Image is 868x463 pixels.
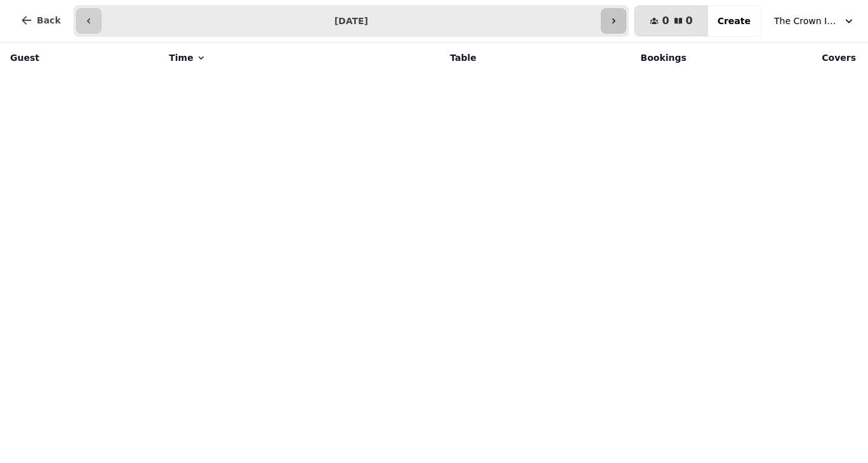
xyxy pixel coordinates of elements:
span: 0 [662,16,669,26]
th: Covers [694,42,864,73]
span: Back [37,16,61,25]
th: Bookings [484,42,694,73]
th: Table [341,42,484,73]
span: The Crown Inn [774,15,838,27]
span: 0 [686,16,693,26]
button: Create [707,6,761,36]
button: Back [10,5,71,36]
span: Time [169,51,193,64]
button: The Crown Inn [766,10,863,32]
button: 00 [635,6,707,36]
button: Time [169,51,206,64]
span: Create [718,16,751,25]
